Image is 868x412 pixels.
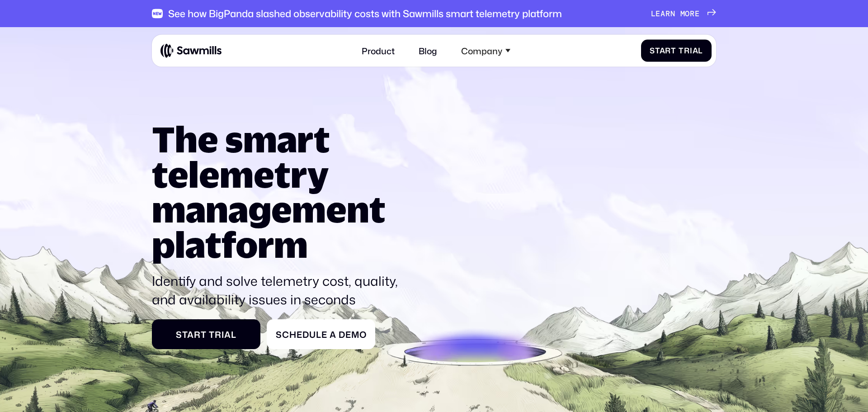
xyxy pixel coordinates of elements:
[152,122,404,262] h1: The smart telemetry management platform
[650,46,703,55] div: Start Trial
[152,319,260,349] a: Start Trial
[276,329,367,340] div: Schedule a Demo
[267,319,375,349] a: Schedule a Demo
[461,45,502,56] div: Company
[412,39,444,62] a: Blog
[651,9,716,18] a: Learn more
[641,39,712,62] a: Start Trial
[160,329,252,340] div: Start Trial
[168,8,562,19] div: See how BigPanda slashed observability costs with Sawmills smart telemetry platform
[152,272,404,308] p: Identify and solve telemetry cost, quality, and availability issues in seconds
[651,9,700,18] div: Learn more
[355,39,401,62] a: Product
